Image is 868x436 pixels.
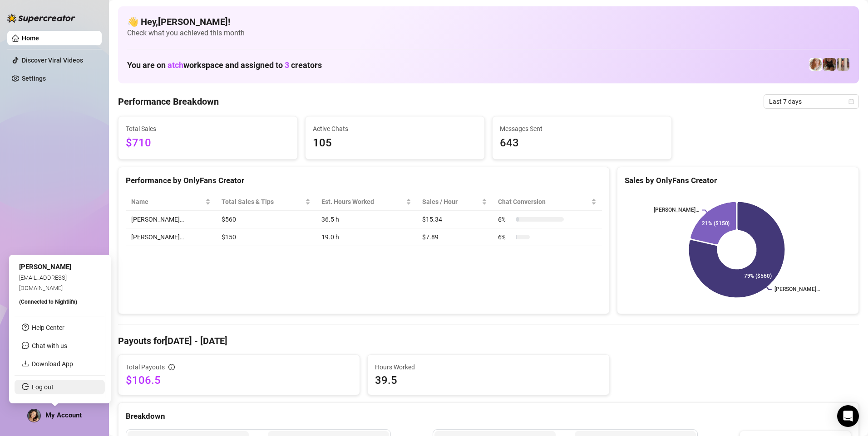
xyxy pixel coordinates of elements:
[126,193,216,211] th: Name
[127,28,850,38] span: Check what you achieved this month
[313,135,477,152] span: 105
[32,342,67,349] span: Chat with us
[22,34,39,42] a: Home
[216,211,316,228] td: $560
[316,211,417,228] td: 36.5 h
[32,324,64,331] a: Help Center
[118,334,859,347] h4: Payouts for [DATE] - [DATE]
[45,411,82,419] span: My Account
[28,409,40,422] img: ACg8ocLTEvCt3hJ8QEEPNrLGI1uTCDR0WHey5DwPMw6CUD9JsDc62UQ=s96-c
[422,197,480,207] span: Sales / Hour
[500,124,664,134] span: Messages Sent
[316,228,417,246] td: 19.0 h
[15,380,105,394] li: Log out
[32,360,73,368] a: Download App
[19,274,67,291] span: [EMAIL_ADDRESS][DOMAIN_NAME]
[769,95,853,108] span: Last 7 days
[493,193,602,211] th: Chat Conversion
[131,197,203,207] span: Name
[417,211,493,228] td: $15.34
[837,405,859,427] div: Open Intercom Messenger
[313,124,477,134] span: Active Chats
[126,124,290,134] span: Total Sales
[127,15,850,28] h4: 👋 Hey, [PERSON_NAME] !
[32,383,54,391] a: Log out
[654,207,699,213] text: [PERSON_NAME]…
[126,362,165,372] span: Total Payouts
[321,197,404,207] div: Est. Hours Worked
[498,197,589,207] span: Chat Conversion
[498,214,513,224] span: 6 %
[417,228,493,246] td: $7.89
[126,410,851,422] div: Breakdown
[22,57,83,64] a: Discover Viral Videos
[375,362,602,372] span: Hours Worked
[774,286,820,293] text: [PERSON_NAME]…
[19,299,77,305] span: (Connected to Nightlifx )
[216,228,316,246] td: $150
[126,211,216,228] td: [PERSON_NAME]…
[222,197,303,207] span: Total Sales & Tips
[126,174,602,187] div: Performance by OnlyFans Creator
[417,193,493,211] th: Sales / Hour
[126,135,290,152] span: $710
[809,58,822,71] img: Amy Pond
[7,14,75,23] img: logo-BBDzfeDw.svg
[498,232,513,242] span: 6 %
[168,364,175,370] span: info-circle
[500,135,664,152] span: 643
[22,75,46,82] a: Settings
[837,58,849,71] img: Victoria
[19,263,71,271] span: [PERSON_NAME]
[118,95,219,108] h4: Performance Breakdown
[216,193,316,211] th: Total Sales & Tips
[285,60,289,70] span: 3
[126,373,352,388] span: $106.5
[168,60,183,70] span: atch
[375,373,602,388] span: 39.5
[22,342,29,349] span: message
[823,58,836,71] img: Lily Rhyia
[127,60,322,70] h1: You are on workspace and assigned to creators
[848,99,854,104] span: calendar
[625,174,851,187] div: Sales by OnlyFans Creator
[126,228,216,246] td: [PERSON_NAME]…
